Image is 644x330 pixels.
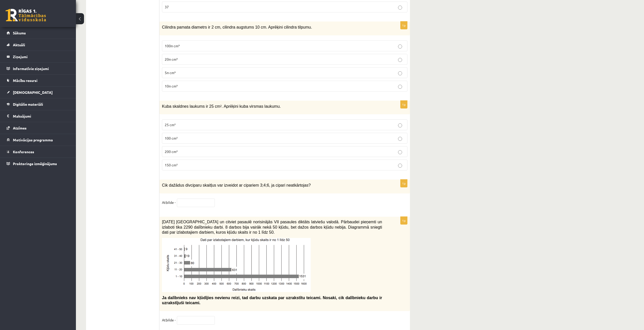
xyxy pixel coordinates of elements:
[7,27,70,39] a: Sākums
[7,158,70,169] a: Proktoringa izmēģinājums
[7,86,70,98] a: [DEMOGRAPHIC_DATA]
[400,179,407,187] p: 1p
[13,51,70,62] legend: Ziņojumi
[13,138,53,142] span: Motivācijas programma
[162,296,382,305] span: Ja dalībnieks nav kļūdījies nevienu reizi, tad darbu uzskata par uzrakstītu teicami. Nosaki, cik ...
[162,104,281,108] span: Kuba skaldnes laukums ir 25 cm . Aprēķini kuba virsmas laukumu.
[7,146,70,158] a: Konferences
[13,42,25,47] span: Aktuāli
[6,9,46,21] a: Rīgas 1. Tālmācības vidusskola
[400,100,407,108] p: 1p
[7,75,70,86] a: Mācību resursi
[398,85,402,89] input: 10π cm³
[13,78,37,83] span: Mācību resursi
[165,84,178,88] span: 10π cm³
[398,150,402,154] input: 200 cm²
[165,5,169,9] span: 37
[398,6,402,10] input: 37
[165,149,178,154] span: 200 cm²
[13,102,43,106] span: Digitālie materiāli
[398,164,402,168] input: 150 cm²
[162,316,176,324] p: Atbilde -
[7,63,70,74] a: Informatīvie ziņojumi
[162,238,311,292] img: Attēls, kurā ir teksts, ekrānuzņēmums, rinda, skice Mākslīgā intelekta ģenerēts saturs var būt ne...
[165,136,178,140] span: 100 cm²
[165,122,176,127] span: 25 cm²
[7,134,70,146] a: Motivācijas programma
[398,137,402,141] input: 100 cm²
[165,57,178,61] span: 20π cm³
[165,70,176,75] span: 5π cm³
[13,90,53,95] span: [DEMOGRAPHIC_DATA]
[162,199,176,206] p: Atbilde -
[165,43,180,48] span: 100π cm³
[13,31,26,35] span: Sākums
[7,39,70,51] a: Aktuāli
[7,122,70,134] a: Atzīmes
[7,98,70,110] a: Digitālie materiāli
[400,21,407,29] p: 1p
[398,58,402,62] input: 20π cm³
[220,105,222,107] sup: 2
[398,45,402,49] input: 100π cm³
[7,110,70,122] a: Maksājumi
[165,163,178,167] span: 150 cm²
[7,51,70,62] a: Ziņojumi
[400,216,407,225] p: 1p
[13,110,70,122] legend: Maksājumi
[162,25,312,29] span: Cilindra pamata diametrs ir 2 cm, cilindra augstums 10 cm. Aprēķini cilindra tilpumu.
[13,126,27,130] span: Atzīmes
[398,123,402,127] input: 25 cm²
[162,183,311,187] span: Cik dažādus divciparu skaitļus var izveidot ar cipariem 3;4;6, ja cipari neatkārtojas?
[13,63,70,74] legend: Informatīvie ziņojumi
[13,149,34,154] span: Konferences
[13,161,57,166] span: Proktoringa izmēģinājums
[398,71,402,75] input: 5π cm³
[162,220,382,234] span: [DATE] [GEOGRAPHIC_DATA] un citviet pasaulē norisinājās VII pasaules diktāts latviešu valodā. Pār...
